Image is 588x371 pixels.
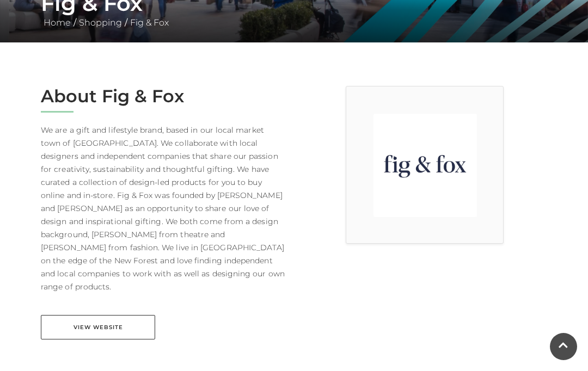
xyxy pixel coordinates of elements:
[41,315,155,339] a: View Website
[127,17,171,28] a: Fig & Fox
[76,17,125,28] a: Shopping
[41,86,286,107] h2: About Fig & Fox
[41,123,286,293] p: We are a gift and lifestyle brand, based in our local market town of [GEOGRAPHIC_DATA]. We collab...
[41,17,73,28] a: Home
